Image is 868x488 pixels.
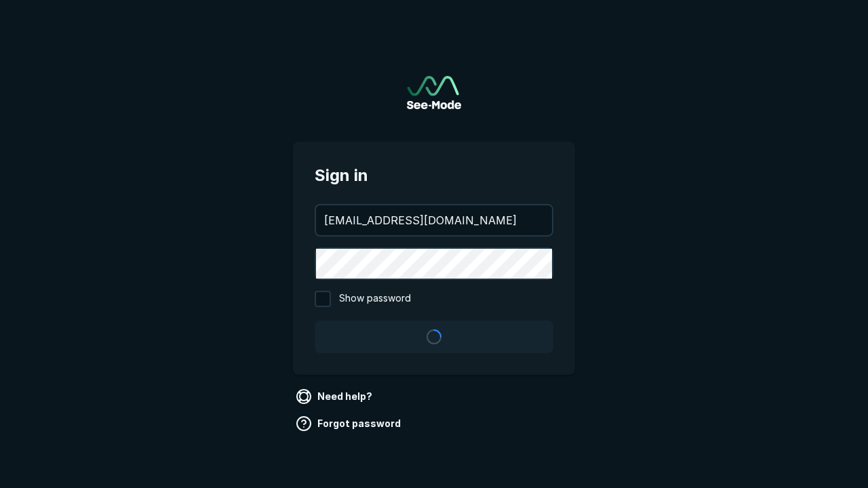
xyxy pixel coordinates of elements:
span: Sign in [315,163,553,188]
img: See-Mode Logo [407,76,461,109]
input: your@email.com [316,205,552,235]
a: Need help? [293,386,378,407]
a: Go to sign in [407,76,461,109]
a: Forgot password [293,413,406,434]
span: Show password [339,291,411,307]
